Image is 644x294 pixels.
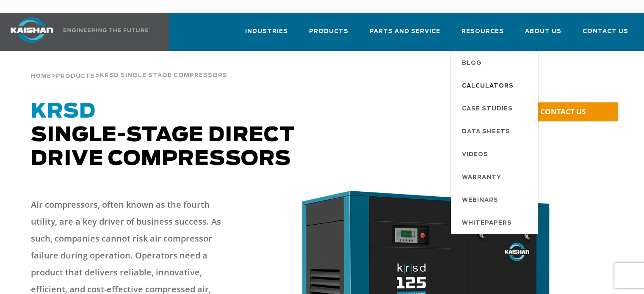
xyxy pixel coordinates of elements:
span: Webinars [462,193,498,208]
a: Webinars [453,188,538,211]
a: Products [56,72,95,80]
a: Whitepapers [453,211,538,234]
span: Case Studies [462,102,513,116]
span: CONTACT US [540,107,586,116]
span: Whitepapers [462,216,512,231]
span: Industries [245,27,288,36]
a: Videos [453,143,538,165]
a: Parts and Service [370,20,440,49]
span: Blog [462,56,482,71]
a: Data Sheets [453,120,538,143]
a: Industries [245,20,288,49]
span: Calculators [462,79,514,93]
span: Videos [462,148,488,162]
span: About Us [525,27,561,36]
span: Data Sheets [462,125,510,139]
a: Resources [462,20,504,49]
span: Products [309,27,348,36]
div: > > [30,51,227,83]
a: Blog [453,51,538,74]
span: Home [30,74,51,79]
span: Warranty [462,170,501,185]
span: Single-Stage Direct Drive Compressors [31,102,295,169]
a: About Us [525,20,561,49]
a: Products [309,20,348,49]
a: Case Studies [453,97,538,120]
span: Contact Us [583,27,628,36]
a: Home [30,72,51,80]
span: KRSD [31,102,96,122]
span: Parts and Service [370,27,440,36]
a: CONTACT US [513,102,618,121]
a: Warranty [453,165,538,188]
a: Contact Us [583,20,628,49]
span: krsd single stage compressors [100,73,227,78]
span: Resources [462,27,504,36]
img: Engineering the future [64,28,148,32]
a: Calculators [453,74,538,97]
span: Products [56,74,95,79]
